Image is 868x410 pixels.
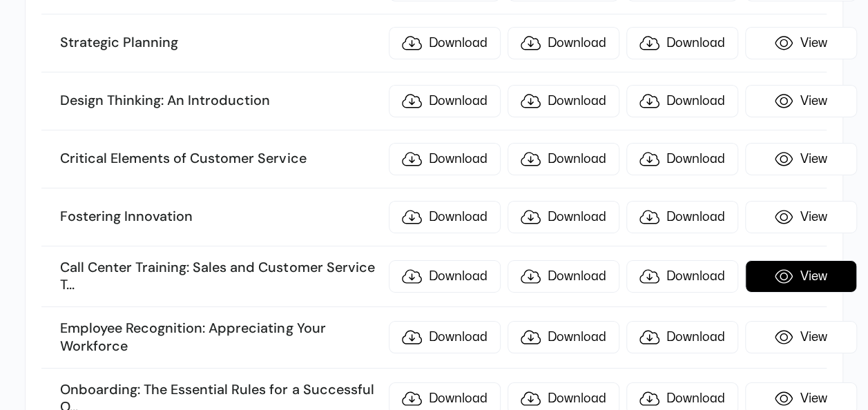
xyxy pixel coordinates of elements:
[626,260,738,293] a: Download
[508,143,619,175] a: Download
[389,85,501,117] a: Download
[508,85,619,117] a: Download
[389,201,501,233] a: Download
[508,321,619,353] a: Download
[626,321,738,353] a: Download
[508,260,619,293] a: Download
[626,143,738,175] a: Download
[745,201,857,233] a: View
[389,260,501,293] a: Download
[745,321,857,353] a: View
[60,208,381,226] h3: Fostering Innovation
[66,275,75,293] span: ...
[60,150,381,168] h3: Critical Elements of Customer Service
[60,34,381,52] h3: Strategic Planning
[745,85,857,117] a: View
[60,92,381,110] h3: Design Thinking: An Introduction
[508,27,619,59] a: Download
[389,27,501,59] a: Download
[60,259,381,294] h3: Call Center Training: Sales and Customer Service T
[508,201,619,233] a: Download
[626,27,738,59] a: Download
[745,260,857,293] a: View
[626,85,738,117] a: Download
[389,321,501,353] a: Download
[60,320,381,355] h3: Employee Recognition: Appreciating Your Workforce
[745,27,857,59] a: View
[389,143,501,175] a: Download
[745,143,857,175] a: View
[626,201,738,233] a: Download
